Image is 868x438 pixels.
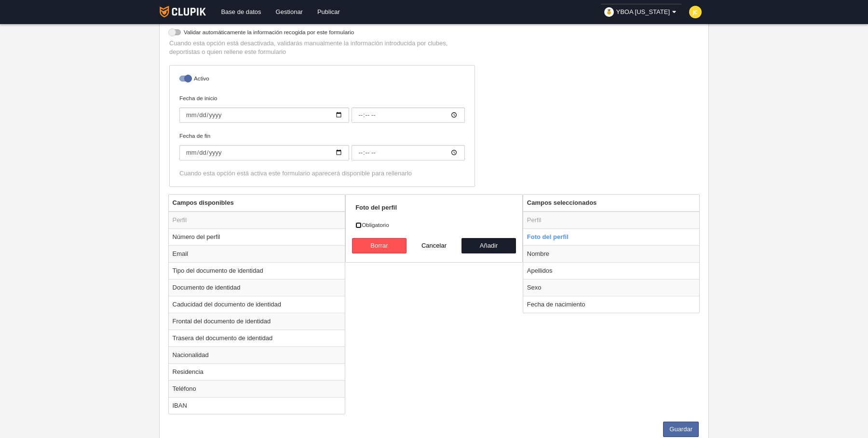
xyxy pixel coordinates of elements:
[355,221,513,229] label: Obligatorio
[523,279,700,296] td: Sexo
[616,7,670,17] span: YBOA [US_STATE]
[169,363,345,380] td: Residencia
[179,169,465,178] div: Cuando esta opción está activa este formulario aparecerá disponible para rellenarlo
[169,195,345,212] th: Campos disponibles
[169,313,345,330] td: Frontal del documento de identidad
[604,7,614,17] img: organizador.30x30.png
[169,262,345,279] td: Tipo del documento de identidad
[169,28,475,39] label: Validar automáticamente la información recogida por este formulario
[169,397,345,414] td: IBAN
[169,245,345,262] td: Email
[179,132,465,160] label: Fecha de fin
[169,346,345,363] td: Nacionalidad
[523,195,700,212] th: Campos seleccionados
[600,4,682,20] a: YBOA [US_STATE]
[169,279,345,296] td: Documento de identidad
[352,145,465,160] input: Fecha de fin
[179,94,465,123] label: Fecha de inicio
[169,228,345,245] td: Número del perfil
[169,39,475,56] p: Cuando esta opción está desactivada, validarás manualmente la información introducida por clubes,...
[523,228,700,245] td: Foto del perfil
[179,145,349,160] input: Fecha de fin
[352,107,465,123] input: Fecha de inicio
[169,212,345,229] td: Perfil
[355,222,362,228] input: Obligatorio
[355,204,397,211] strong: Foto del perfil
[461,238,516,253] button: Añadir
[689,6,702,18] img: c2l6ZT0zMHgzMCZmcz05JnRleHQ9SkMmYmc9ZmRkODM1.png
[523,262,700,279] td: Apellidos
[169,330,345,346] td: Trasera del documento de identidad
[179,107,349,123] input: Fecha de inicio
[169,296,345,313] td: Caducidad del documento de identidad
[663,422,699,437] button: Guardar
[523,212,700,229] td: Perfil
[169,380,345,397] td: Teléfono
[160,6,206,17] img: Clupik
[352,238,407,253] button: Borrar
[179,74,465,85] label: Activo
[523,245,700,262] td: Nombre
[407,238,461,253] button: Cancelar
[523,296,700,313] td: Fecha de nacimiento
